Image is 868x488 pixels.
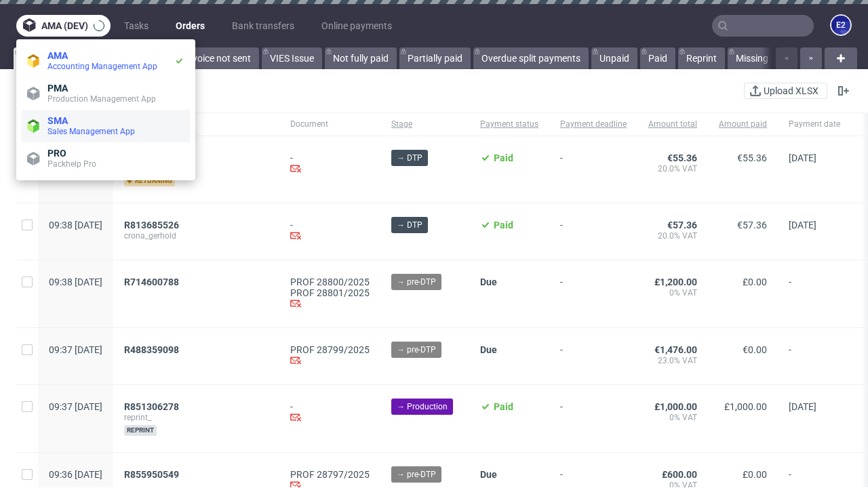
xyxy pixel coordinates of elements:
span: - [560,152,627,186]
span: R488359098 [124,344,179,355]
span: Paid [494,152,513,163]
a: R851306278 [124,401,182,412]
span: £600.00 [662,469,697,480]
a: Not fully paid [325,47,397,69]
a: Orders [167,15,213,37]
span: 09:38 [DATE] [49,220,102,230]
span: €57.36 [667,220,697,230]
span: - [560,277,627,311]
span: €1,476.00 [654,344,697,355]
span: €55.36 [737,152,767,163]
span: 09:38 [DATE] [49,277,102,287]
span: 23.0% VAT [648,355,697,366]
span: AMA [47,50,68,61]
span: → pre-DTP [397,468,436,481]
span: returning [124,176,175,186]
span: Due [480,344,497,355]
figcaption: e2 [831,16,850,35]
span: £0.00 [743,277,767,287]
a: R488359098 [124,344,182,355]
span: crona_gerhold [124,230,269,241]
a: Online payments [313,15,400,37]
a: Reprint [678,47,725,69]
span: Payment status [480,119,538,130]
button: ama (dev) [16,15,111,37]
span: Due [480,277,497,287]
span: Packhelp Pro [47,159,96,169]
span: 20.0% VAT [648,230,697,241]
a: All [14,47,52,69]
span: R813685526 [124,220,179,230]
span: Paid [494,220,513,230]
a: PROPackhelp Pro [22,142,190,175]
span: Accounting Management App [47,62,157,71]
a: Bank transfers [224,15,302,37]
button: Upload XLSX [744,83,827,99]
a: PROF 28801/2025 [290,287,370,298]
span: - [560,220,627,243]
span: Payment deadline [560,119,627,130]
a: PROF 28797/2025 [290,469,370,480]
span: Upload XLSX [761,86,821,96]
a: Unpaid [591,47,637,69]
span: 0% VAT [648,412,697,423]
span: £1,000.00 [724,401,767,412]
span: PMA [47,83,68,94]
span: 20.0% VAT [648,163,697,174]
a: Invoice not sent [176,47,259,69]
span: 0% VAT [648,287,697,298]
span: [DATE] [789,401,816,412]
span: → DTP [397,219,422,231]
span: → DTP [397,152,422,164]
span: [DATE] [789,220,816,230]
span: £1,200.00 [654,277,697,287]
div: - [290,401,370,425]
span: Production Management App [47,94,156,104]
span: [DATE] [789,152,816,163]
div: - [290,220,370,243]
a: R813685526 [124,220,182,230]
span: PRO [47,148,66,159]
a: Overdue split payments [473,47,589,69]
a: Missing invoice [728,47,808,69]
a: R855950549 [124,469,182,480]
span: - [789,344,840,368]
span: R851306278 [124,401,179,412]
span: → pre-DTP [397,276,436,288]
span: €0.00 [743,344,767,355]
span: Due [480,469,497,480]
span: €57.36 [737,220,767,230]
a: Tasks [116,15,157,37]
span: reprint_ [124,412,269,423]
span: R855950549 [124,469,179,480]
a: Paid [640,47,675,69]
span: £1,000.00 [654,401,697,412]
span: Order ID [124,119,269,130]
span: 09:36 [DATE] [49,469,102,480]
a: Partially paid [399,47,471,69]
span: reprint [124,425,157,436]
span: ama (dev) [41,21,88,30]
span: Document [290,119,370,130]
span: Amount total [648,119,697,130]
span: → pre-DTP [397,344,436,356]
span: → Production [397,401,448,413]
span: Stage [391,119,458,130]
span: £0.00 [743,469,767,480]
span: - [789,277,840,311]
span: Amount paid [719,119,767,130]
span: Sales Management App [47,127,135,136]
a: PMAProduction Management App [22,77,190,110]
span: 09:37 [DATE] [49,344,102,355]
span: crona_gerhold [124,163,269,174]
span: Paid [494,401,513,412]
div: - [290,152,370,176]
span: R714600788 [124,277,179,287]
span: - [560,401,627,436]
span: SMA [47,115,68,126]
a: PROF 28799/2025 [290,344,370,355]
a: SMASales Management App [22,110,190,142]
a: VIES Issue [262,47,322,69]
span: Payment date [789,119,840,130]
span: 09:37 [DATE] [49,401,102,412]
